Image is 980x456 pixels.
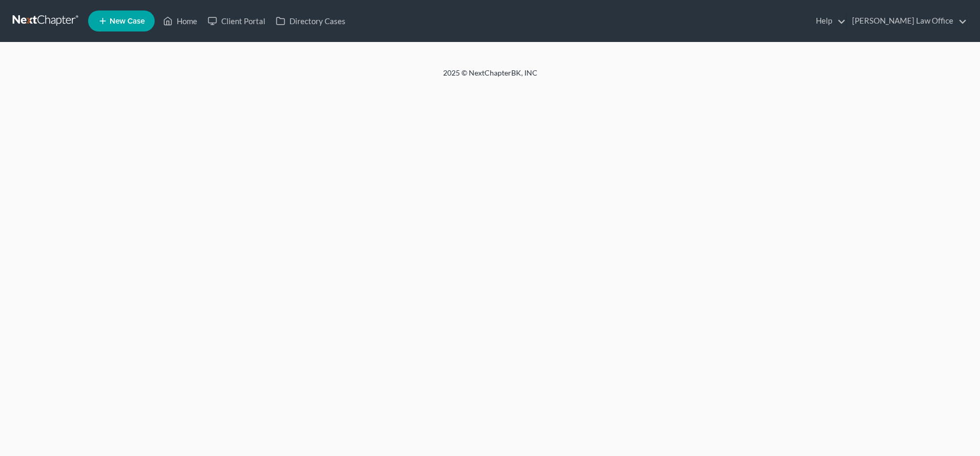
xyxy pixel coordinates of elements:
[191,68,789,87] div: 2025 © NextChapterBK, INC
[158,12,202,30] a: Home
[202,12,271,30] a: Client Portal
[271,12,351,30] a: Directory Cases
[847,12,967,30] a: [PERSON_NAME] Law Office
[811,12,846,30] a: Help
[88,10,155,31] new-legal-case-button: New Case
